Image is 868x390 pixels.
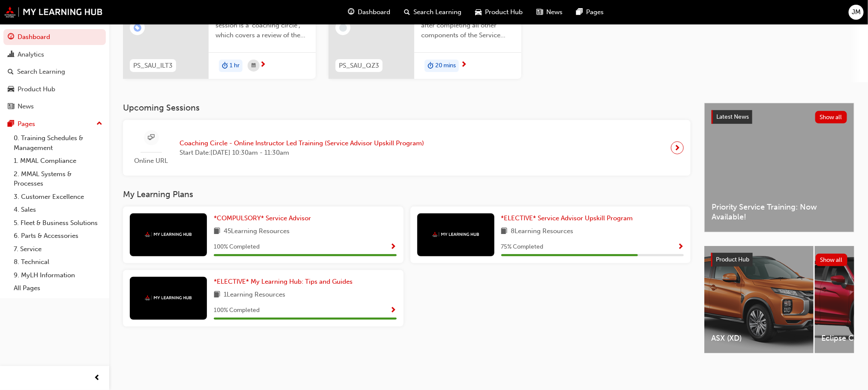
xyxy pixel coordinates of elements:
a: Search Learning [3,64,106,80]
span: car-icon [475,7,482,18]
a: *COMPULSORY* Service Advisor [214,213,314,223]
span: up-icon [96,118,102,129]
span: next-icon [260,61,266,69]
a: 0. Training Schedules & Management [10,132,106,154]
span: Latest News [716,113,749,120]
h3: Upcoming Sessions [123,103,691,113]
a: 1. MMAL Compliance [10,154,106,168]
span: 75 % Completed [501,242,544,252]
span: duration-icon [222,60,228,72]
span: search-icon [8,68,14,76]
div: Pages [18,119,35,129]
a: Latest NewsShow allPriority Service Training: Now Available! [704,103,854,232]
img: mmal [145,232,192,237]
div: Search Learning [17,67,65,77]
span: pages-icon [8,120,14,128]
a: *ELECTIVE* My Learning Hub: Tips and Guides [214,277,356,287]
a: car-iconProduct Hub [468,3,530,21]
span: learningRecordVerb_NONE-icon [339,24,347,32]
div: Analytics [18,50,44,60]
span: news-icon [536,7,543,18]
span: *ELECTIVE* My Learning Hub: Tips and Guides [214,278,353,285]
span: 1 hr [230,61,239,71]
img: mmal [4,6,103,18]
span: duration-icon [428,60,434,72]
span: next-icon [461,61,467,69]
span: Start Date: [DATE] 10:30am - 11:30am [180,148,424,158]
a: 3. Customer Excellence [10,190,106,204]
a: All Pages [10,282,106,295]
a: 8. Technical [10,255,106,269]
button: Show Progress [390,305,397,316]
span: learningRecordVerb_ENROLL-icon [134,24,141,32]
img: mmal [145,295,192,301]
a: Analytics [3,47,106,63]
button: DashboardAnalyticsSearch LearningProduct HubNews [3,27,106,116]
span: Complete this assessment quiz after completing all other components of the Service Advisor Upskil... [421,11,515,40]
span: sessionType_ONLINE_URL-icon [148,132,155,143]
span: 1 Learning Resources [224,290,285,300]
span: Online URL [130,156,173,166]
a: search-iconSearch Learning [397,3,468,21]
div: Product Hub [18,84,55,94]
a: Latest NewsShow all [712,110,847,124]
span: This final online instructor led session is a 'coaching circle', which covers a review of the Ser... [216,11,309,40]
span: book-icon [214,290,220,300]
span: ASX (XD) [711,333,807,343]
span: Show Progress [390,243,397,251]
span: 100 % Completed [214,306,260,315]
a: 6. Parts & Accessories [10,229,106,243]
span: 45 Learning Resources [224,226,290,237]
span: Coaching Circle - Online Instructor Led Training (Service Advisor Upskill Program) [180,138,424,148]
span: book-icon [214,226,220,237]
a: 5. Fleet & Business Solutions [10,216,106,230]
a: guage-iconDashboard [341,3,397,21]
a: pages-iconPages [569,3,611,21]
span: news-icon [8,103,14,111]
button: Show all [816,254,848,266]
span: PS_SAU_ILT3 [133,61,173,71]
span: PS_SAU_QZ3 [339,61,379,71]
span: Product Hub [485,7,523,17]
a: Dashboard [3,29,106,45]
button: JM [849,5,864,20]
a: Online URLCoaching Circle - Online Instructor Led Training (Service Advisor Upskill Program)Start... [130,127,684,169]
button: Show all [815,111,847,123]
button: Show Progress [677,242,684,252]
span: search-icon [404,7,410,18]
span: next-icon [674,142,681,154]
span: 100 % Completed [214,242,260,252]
span: guage-icon [348,7,354,18]
span: calendar-icon [251,60,256,71]
a: 4. Sales [10,203,106,216]
a: News [3,99,106,114]
h3: My Learning Plans [123,189,691,199]
span: Show Progress [677,243,684,251]
span: Dashboard [358,7,390,17]
span: prev-icon [94,373,101,384]
img: mmal [432,232,479,237]
span: *COMPULSORY* Service Advisor [214,214,311,222]
span: guage-icon [8,33,14,41]
button: Pages [3,116,106,132]
span: Priority Service Training: Now Available! [712,202,847,222]
span: Show Progress [390,307,397,315]
span: News [546,7,563,17]
a: ASX (XD) [704,246,814,353]
a: news-iconNews [530,3,569,21]
div: News [18,102,34,111]
span: car-icon [8,86,14,93]
span: book-icon [501,226,508,237]
span: Search Learning [413,7,461,17]
span: *ELECTIVE* Service Advisor Upskill Program [501,214,633,222]
span: chart-icon [8,51,14,59]
span: Product Hub [716,256,749,263]
a: 7. Service [10,243,106,256]
button: Show Progress [390,242,397,252]
span: 20 mins [435,61,456,71]
span: pages-icon [576,7,583,18]
a: Product Hub [3,81,106,97]
a: Product HubShow all [711,253,847,267]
